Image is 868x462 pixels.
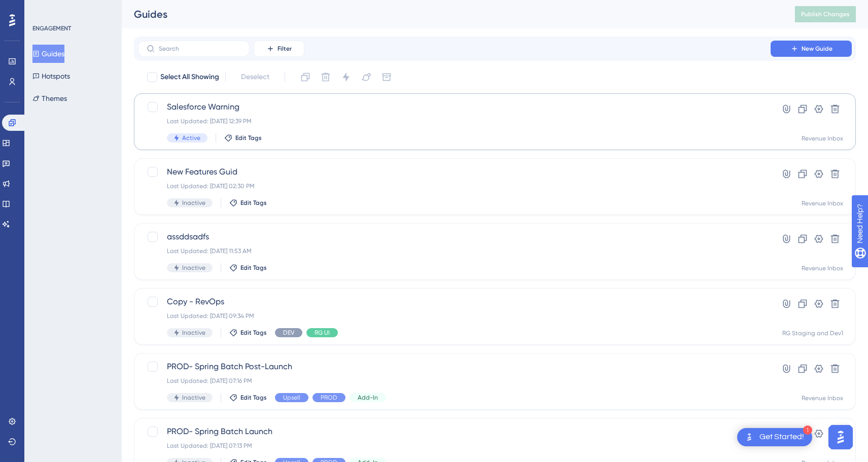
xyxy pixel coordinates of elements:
span: Edit Tags [240,199,267,207]
button: New Guide [771,41,852,57]
div: Last Updated: [DATE] 09:34 PM [167,312,742,320]
span: Inactive [182,199,205,207]
button: Hotspots [32,67,70,85]
span: PROD- Spring Batch Launch [167,425,742,438]
span: Edit Tags [240,264,267,272]
div: Last Updated: [DATE] 11:53 AM [167,247,742,255]
span: New Guide [802,45,832,53]
div: RG Staging and Dev1 [782,329,843,337]
span: Inactive [182,264,205,272]
div: Last Updated: [DATE] 07:16 PM [167,377,742,385]
div: 1 [803,425,812,435]
button: Publish Changes [795,6,856,22]
button: Guides [32,45,64,63]
span: Copy - RevOps [167,296,742,308]
button: Edit Tags [229,199,267,207]
span: Need Help? [24,3,63,15]
iframe: UserGuiding AI Assistant Launcher [825,422,856,452]
span: Edit Tags [240,329,267,337]
div: Last Updated: [DATE] 02:30 PM [167,182,742,190]
span: DEV [283,329,294,337]
div: Last Updated: [DATE] 12:39 PM [167,117,742,125]
div: Open Get Started! checklist, remaining modules: 1 [737,428,812,446]
div: Revenue Inbox [802,394,843,402]
div: Guides [134,7,770,21]
span: Publish Changes [801,10,850,18]
div: ENGAGEMENT [32,24,71,32]
button: Edit Tags [229,329,267,337]
span: Deselect [241,71,269,83]
button: Filter [254,41,304,57]
button: Themes [32,89,67,108]
span: assddsadfs [167,231,742,243]
button: Edit Tags [224,134,262,142]
span: Edit Tags [240,394,267,402]
span: Select All Showing [160,71,219,83]
span: Upsell [283,394,300,402]
span: RG UI [315,329,330,337]
span: Active [182,134,200,142]
span: New Features Guid [167,166,742,178]
div: Revenue Inbox [802,199,843,207]
img: launcher-image-alternative-text [743,431,755,443]
span: Edit Tags [235,134,262,142]
span: PROD- Spring Batch Post-Launch [167,361,742,373]
span: Add-In [358,394,378,402]
div: Last Updated: [DATE] 07:13 PM [167,442,742,450]
span: PROD [321,394,337,402]
button: Edit Tags [229,394,267,402]
button: Deselect [232,68,279,86]
input: Search [159,45,241,52]
div: Revenue Inbox [802,134,843,143]
span: Filter [277,45,292,53]
span: Inactive [182,394,205,402]
div: Get Started! [759,432,804,443]
button: Edit Tags [229,264,267,272]
div: Revenue Inbox [802,264,843,272]
span: Inactive [182,329,205,337]
span: Salesforce Warning [167,101,742,113]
